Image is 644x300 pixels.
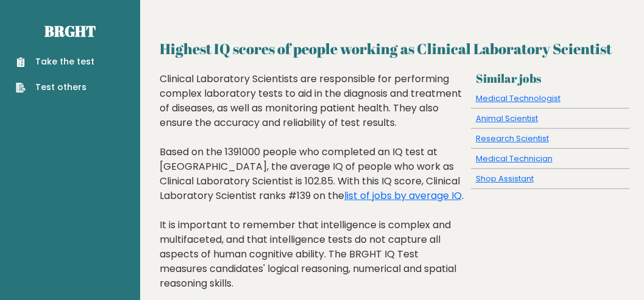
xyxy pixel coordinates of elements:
[476,173,534,184] a: Shop Assistant
[344,189,462,203] a: list of jobs by average IQ
[44,21,96,41] a: Brght
[476,113,538,124] a: Animal Scientist
[476,72,625,86] h3: Similar jobs
[16,81,94,94] a: Test others
[476,133,549,144] a: Research Scientist
[16,55,94,68] a: Take the test
[160,38,625,60] h2: Highest IQ scores of people working as Clinical Laboratory Scientist
[476,153,553,164] a: Medical Technician
[476,92,561,104] a: Medical Technologist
